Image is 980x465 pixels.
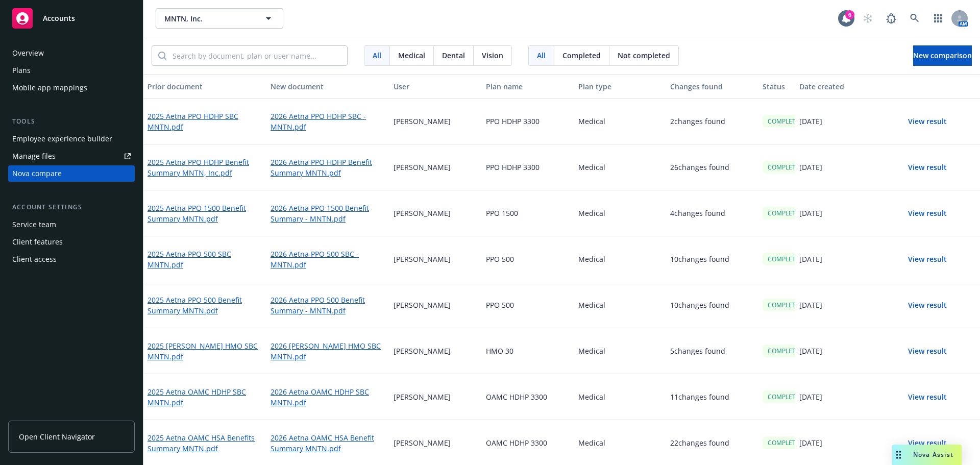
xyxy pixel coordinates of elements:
button: New comparison [913,45,972,66]
p: [PERSON_NAME] [394,208,451,218]
a: Start snowing [857,8,878,29]
a: Plans [8,62,135,79]
button: View result [892,249,963,270]
div: User [394,81,478,92]
div: Date created [799,81,884,92]
div: Medical [574,328,667,374]
div: Plans [12,62,31,79]
p: 11 changes found [670,391,729,402]
span: Not completed [618,50,670,61]
span: All [373,50,381,61]
p: [PERSON_NAME] [394,437,451,448]
a: Client features [8,234,135,250]
p: [PERSON_NAME] [394,254,451,264]
a: Client access [8,251,135,267]
button: User [389,74,482,99]
button: Prior document [143,74,266,99]
div: Mobile app mappings [12,80,87,96]
p: [DATE] [799,208,822,218]
button: Nova Assist [892,445,962,465]
div: OAMC HDHP 3300 [482,374,574,420]
a: 2026 Aetna PPO 1500 Benefit Summary - MNTN.pdf [271,203,385,224]
span: All [537,50,546,61]
a: Mobile app mappings [8,80,135,96]
button: View result [892,295,963,315]
div: Employee experience builder [12,131,112,147]
div: PPO HDHP 3300 [482,144,574,190]
div: 6 [845,10,854,19]
button: Plan name [482,74,574,99]
div: Client features [12,234,63,250]
span: Medical [398,50,425,61]
div: Status [763,81,791,92]
p: [DATE] [799,391,822,402]
button: Changes found [666,74,758,99]
div: PPO 500 [482,282,574,328]
p: [PERSON_NAME] [394,116,451,127]
button: Date created [795,74,888,99]
div: COMPLETED [763,390,809,403]
div: Plan type [578,81,663,92]
button: View result [892,111,963,132]
div: Medical [574,144,667,190]
div: Plan name [486,81,570,92]
button: New document [266,74,389,99]
div: Medical [574,99,667,144]
p: [DATE] [799,116,822,127]
span: Nova Assist [913,450,953,459]
div: COMPLETED [763,299,809,311]
a: 2026 Aetna PPO 500 SBC - MNTN.pdf [271,249,385,270]
div: Drag to move [892,445,905,465]
a: Accounts [8,4,135,33]
div: COMPLETED [763,253,809,265]
div: COMPLETED [763,115,809,128]
a: Nova compare [8,165,135,182]
button: Status [758,74,795,99]
p: 5 changes found [670,346,725,356]
div: Medical [574,236,667,282]
p: [PERSON_NAME] [394,162,451,173]
div: Tools [8,116,135,127]
div: Medical [574,374,667,420]
p: [PERSON_NAME] [394,391,451,402]
button: View result [892,203,963,224]
a: 2025 Aetna PPO 500 Benefit Summary MNTN.pdf [148,295,262,316]
span: New comparison [913,51,972,60]
p: 2 changes found [670,116,725,127]
p: 22 changes found [670,437,729,448]
a: 2025 Aetna PPO HDHP Benefit Summary MNTN, Inc.pdf [148,157,262,178]
a: 2026 Aetna OAMC HSA Benefit Summary MNTN.pdf [271,432,385,454]
span: Dental [442,50,465,61]
div: Service team [12,216,56,233]
span: MNTN, Inc. [164,13,253,24]
p: [DATE] [799,300,822,310]
div: Client access [12,251,57,267]
span: Open Client Navigator [19,431,95,442]
div: Changes found [670,81,754,92]
a: 2025 Aetna OAMC HDHP SBC MNTN.pdf [148,386,262,408]
a: Overview [8,45,135,61]
input: Search by document, plan or user name... [166,46,347,65]
button: View result [892,157,963,178]
div: COMPLETED [763,161,809,174]
a: 2025 Aetna OAMC HSA Benefits Summary MNTN.pdf [148,432,262,454]
div: Medical [574,282,667,328]
div: PPO HDHP 3300 [482,99,574,144]
a: 2026 Aetna PPO HDHP SBC - MNTN.pdf [271,111,385,132]
a: Search [904,8,925,29]
div: HMO 30 [482,328,574,374]
p: [DATE] [799,254,822,264]
svg: Search [158,52,166,60]
span: Vision [482,50,503,61]
button: View result [892,433,963,453]
div: Overview [12,45,44,61]
a: 2025 [PERSON_NAME] HMO SBC MNTN.pdf [148,340,262,362]
div: Nova compare [12,165,62,182]
a: 2025 Aetna PPO HDHP SBC MNTN.pdf [148,111,262,132]
p: 4 changes found [670,208,725,218]
button: View result [892,387,963,407]
div: Manage files [12,148,56,164]
button: Plan type [574,74,667,99]
a: 2026 Aetna OAMC HDHP SBC MNTN.pdf [271,386,385,408]
p: 10 changes found [670,300,729,310]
